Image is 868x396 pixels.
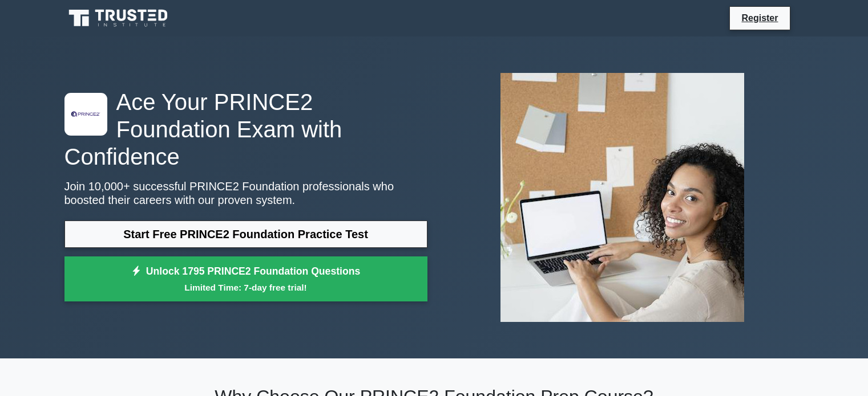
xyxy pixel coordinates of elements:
p: Join 10,000+ successful PRINCE2 Foundation professionals who boosted their careers with our prove... [64,179,427,207]
a: Register [734,11,785,25]
small: Limited Time: 7-day free trial! [79,281,413,294]
a: Start Free PRINCE2 Foundation Practice Test [64,221,427,248]
a: Unlock 1795 PRINCE2 Foundation QuestionsLimited Time: 7-day free trial! [64,256,427,302]
h1: Ace Your PRINCE2 Foundation Exam with Confidence [64,88,427,170]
